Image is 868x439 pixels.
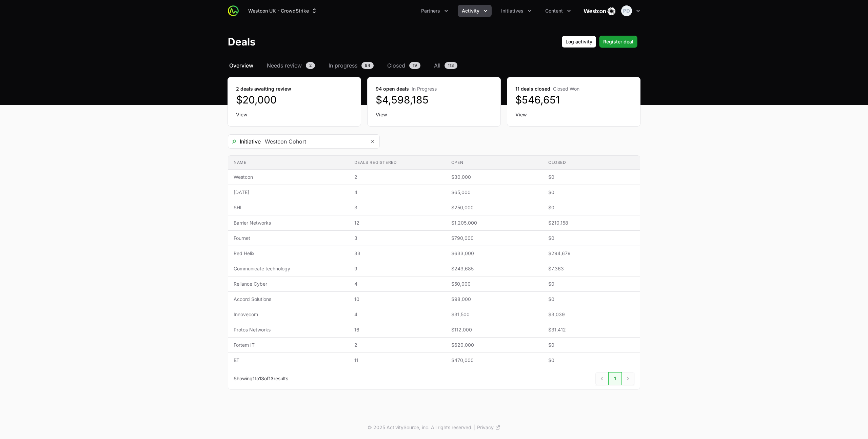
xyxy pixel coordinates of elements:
span: $0 [548,296,634,303]
span: $7,363 [548,265,634,272]
div: Partners menu [417,5,452,17]
dd: $546,651 [515,94,632,106]
span: $50,000 [451,281,537,287]
button: Westcon UK - CrowdStrike [244,5,322,17]
span: $620,000 [451,342,537,348]
span: $790,000 [451,235,537,242]
th: Name [228,156,349,170]
span: $98,000 [451,296,537,303]
a: 1 [608,372,622,385]
a: View [515,111,632,118]
span: Fortem IT [234,342,343,348]
button: Register deal [599,36,637,48]
button: Initiatives [497,5,536,17]
button: Log activity [561,36,596,48]
a: In progress94 [327,61,375,70]
th: Deals registered [349,156,446,170]
button: Partners [417,5,452,17]
a: Needs review2 [265,61,316,70]
span: Westcon [234,174,343,180]
span: $210,158 [548,220,634,226]
span: $30,000 [451,174,537,180]
span: All [434,61,440,70]
th: Closed [543,156,640,170]
span: 13 [269,376,274,381]
span: Partners [421,7,440,14]
span: 2 [354,174,440,180]
dt: 2 deals awaiting review [236,85,353,92]
span: 9 [354,265,440,272]
a: Closed19 [386,61,422,70]
a: View [236,111,353,118]
a: Overview [228,61,255,70]
div: Activity menu [458,5,492,17]
span: [DATE] [234,189,343,196]
span: 94 [361,62,374,69]
dd: $20,000 [236,94,353,106]
dt: 94 open deals [376,85,492,92]
span: $65,000 [451,189,537,196]
span: $633,000 [451,250,537,257]
div: Primary actions [561,36,637,48]
span: Initiatives [501,7,524,14]
span: 4 [354,189,440,196]
span: 3 [354,204,440,211]
span: Reliance Cyber [234,281,343,287]
span: Accord Solutions [234,296,343,303]
span: $243,685 [451,265,537,272]
span: 2 [306,62,315,69]
a: Privacy [477,424,500,431]
span: $31,500 [451,311,537,318]
span: $294,679 [548,250,634,257]
span: Protos Networks [234,326,343,333]
span: Register deal [603,38,633,46]
span: $1,205,000 [451,220,537,226]
img: ActivitySource [228,5,239,16]
img: Westcon UK [583,4,616,18]
span: Communicate technology [234,265,343,272]
span: $31,412 [548,326,634,333]
span: $3,039 [548,311,634,318]
span: 11 [354,357,440,364]
div: Initiatives menu [497,5,536,17]
span: Fournet [234,235,343,242]
span: 33 [354,250,440,257]
p: Showing to of results [234,375,288,382]
span: 10 [354,296,440,303]
span: Innovecom [234,311,343,318]
span: 19 [409,62,420,69]
span: $0 [548,342,634,348]
dt: 11 deals closed [515,85,632,92]
span: | [474,424,476,431]
span: 16 [354,326,440,333]
span: Closed [387,61,405,70]
span: 3 [354,235,440,242]
button: Content [541,5,575,17]
span: $112,000 [451,326,537,333]
span: 1 [253,376,255,381]
span: $470,000 [451,357,537,364]
span: In Progress [412,86,437,92]
span: Overview [229,61,253,70]
button: Remove [366,135,379,148]
span: Content [545,7,563,14]
span: Red Helix [234,250,343,257]
button: Activity [458,5,492,17]
span: $0 [548,174,634,180]
span: 113 [445,62,457,69]
div: Content menu [541,5,575,17]
span: Barrier Networks [234,220,343,226]
nav: Deals navigation [228,61,640,70]
section: Deals Filters [228,134,640,389]
span: 2 [354,342,440,348]
div: Supplier switch menu [244,5,322,17]
span: $0 [548,204,634,211]
span: Closed Won [553,86,579,92]
span: $0 [548,235,634,242]
p: © 2025 ActivitySource, inc. All rights reserved. [368,424,473,431]
div: Main navigation [239,5,575,17]
span: $0 [548,189,634,196]
h1: Deals [228,36,256,48]
span: Log activity [566,38,592,46]
span: 13 [259,376,264,381]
